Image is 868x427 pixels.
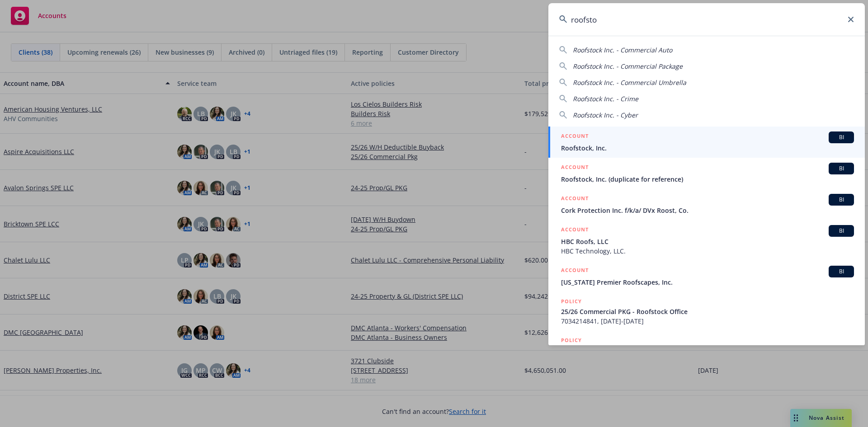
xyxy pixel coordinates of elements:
[832,164,850,173] span: BI
[573,78,686,87] span: Roofstock Inc. - Commercial Umbrella
[561,307,854,316] span: 25/26 Commercial PKG - Roofstock Office
[548,292,865,331] a: POLICY25/26 Commercial PKG - Roofstock Office7034214841, [DATE]-[DATE]
[573,62,683,70] span: Roofstock Inc. - Commercial Package
[573,46,672,54] span: Roofstock Inc. - Commercial Auto
[832,267,850,276] span: BI
[832,196,850,204] span: BI
[561,246,854,256] span: HBC Technology, LLC.
[548,261,865,292] a: ACCOUNTBI[US_STATE] Premier Roofscapes, Inc.
[561,297,582,306] h5: POLICY
[561,336,582,345] h5: POLICY
[573,94,638,103] span: Roofstock Inc. - Crime
[561,206,854,215] span: Cork Protection Inc. f/k/a/ DVx Roost, Co.
[548,189,865,220] a: ACCOUNTBICork Protection Inc. f/k/a/ DVx Roost, Co.
[561,163,589,174] h5: ACCOUNT
[548,158,865,189] a: ACCOUNTBIRoofstock, Inc. (duplicate for reference)
[561,266,589,277] h5: ACCOUNT
[561,237,854,246] span: HBC Roofs, LLC
[548,3,865,36] input: Search...
[561,131,589,142] h5: ACCOUNT
[548,220,865,261] a: ACCOUNTBIHBC Roofs, LLCHBC Technology, LLC.
[573,111,638,119] span: Roofstock Inc. - Cyber
[561,277,854,287] span: [US_STATE] Premier Roofscapes, Inc.
[548,127,865,158] a: ACCOUNTBIRoofstock, Inc.
[561,143,854,153] span: Roofstock, Inc.
[561,194,589,205] h5: ACCOUNT
[561,225,589,236] h5: ACCOUNT
[561,174,854,184] span: Roofstock, Inc. (duplicate for reference)
[561,316,854,326] span: 7034214841, [DATE]-[DATE]
[832,227,850,235] span: BI
[832,133,850,141] span: BI
[548,331,865,370] a: POLICY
